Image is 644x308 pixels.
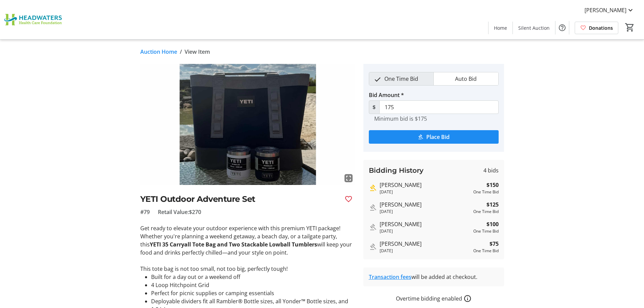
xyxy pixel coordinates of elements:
[140,265,355,273] p: This tote bag is not too small, not too big, perfectly tough!
[369,100,380,114] span: $
[518,24,550,31] span: Silent Auction
[494,24,507,31] span: Home
[483,166,499,174] span: 4 bids
[151,289,355,297] li: Perfect for picnic supplies or camping essentials
[369,273,411,281] a: Transaction fees
[589,24,613,31] span: Donations
[369,273,499,281] div: will be added at checkout.
[151,281,355,289] li: 4 Loop Hitchpoint Grid
[579,5,640,16] button: [PERSON_NAME]
[486,181,499,189] strong: $150
[486,220,499,228] strong: $100
[158,208,201,216] span: Retail Value: $270
[380,209,471,215] div: [DATE]
[344,174,353,182] mat-icon: fullscreen
[380,189,471,195] div: [DATE]
[180,48,182,56] span: /
[140,48,177,56] a: Auction Home
[150,241,317,248] strong: YETI 35 Carryall Tote Bag and Two Stackable Lowball Tumblers
[624,21,636,33] button: Cart
[488,22,512,34] a: Home
[473,189,499,195] div: One Time Bid
[380,220,471,228] div: [PERSON_NAME]
[380,200,471,209] div: [PERSON_NAME]
[185,48,210,56] span: View Item
[363,294,504,303] div: Overtime bidding enabled
[463,294,472,303] a: How overtime bidding works for silent auctions
[140,224,355,257] p: Get ready to elevate your outdoor experience with this premium YETI package! Whether you're plann...
[473,228,499,234] div: One Time Bid
[486,200,499,209] strong: $125
[585,6,626,14] span: [PERSON_NAME]
[513,22,555,34] a: Silent Auction
[490,240,499,248] strong: $75
[140,64,355,185] img: Image
[342,192,355,206] button: Favourite
[426,133,450,141] span: Place Bid
[140,193,339,205] h2: YETI Outdoor Adventure Set
[140,208,150,216] span: #79
[380,181,471,189] div: [PERSON_NAME]
[369,91,404,99] label: Bid Amount *
[380,240,471,248] div: [PERSON_NAME]
[369,223,377,231] mat-icon: Outbid
[473,248,499,254] div: One Time Bid
[369,184,377,192] mat-icon: Highest bid
[369,165,424,175] h3: Bidding History
[380,72,422,85] span: One Time Bid
[369,243,377,251] mat-icon: Outbid
[4,3,64,37] img: Headwaters Health Care Foundation's Logo
[473,209,499,215] div: One Time Bid
[555,21,569,34] button: Help
[380,228,471,234] div: [DATE]
[369,204,377,212] mat-icon: Outbid
[575,22,618,34] a: Donations
[380,248,471,254] div: [DATE]
[374,115,427,122] tr-hint: Minimum bid is $175
[369,130,499,144] button: Place Bid
[451,72,481,85] span: Auto Bid
[151,273,355,281] li: Built for a day out or a weekend off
